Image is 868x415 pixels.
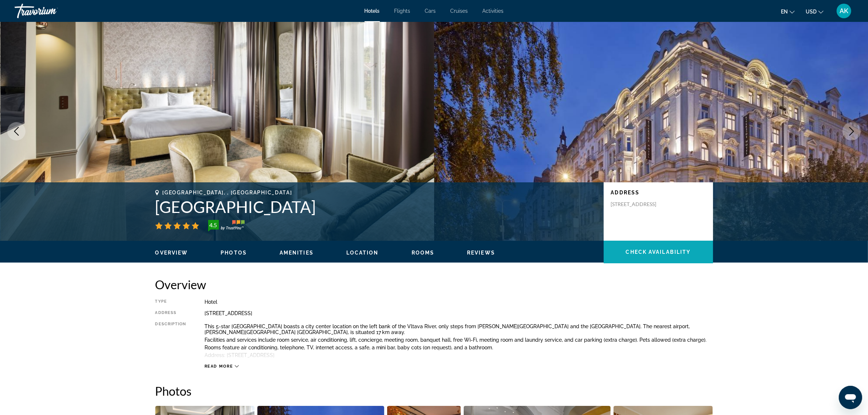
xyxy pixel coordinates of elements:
button: Check Availability [604,241,713,263]
p: [STREET_ADDRESS] [611,201,669,207]
h2: Overview [155,277,713,292]
button: Reviews [467,249,495,256]
div: Type [155,299,186,305]
button: Photos [221,249,247,256]
span: Read more [205,364,233,369]
h1: [GEOGRAPHIC_DATA] [155,197,596,216]
button: Amenities [280,249,314,256]
button: Rooms [412,249,435,256]
img: trustyou-badge-hor.svg [208,220,245,232]
div: [STREET_ADDRESS] [205,310,713,316]
button: Read more [205,364,239,369]
button: Change currency [806,6,824,17]
span: [GEOGRAPHIC_DATA], , [GEOGRAPHIC_DATA] [163,190,292,195]
div: Description [155,322,186,360]
a: Travorium [15,1,87,20]
p: Facilities and services include room service, air conditioning, lift, concierge, meeting room, ba... [205,337,713,343]
button: Overview [155,249,188,256]
a: Flights [394,8,410,14]
p: Address [611,190,706,195]
p: This 5-star [GEOGRAPHIC_DATA] boasts a city center location on the left bank of the Vltava River,... [205,323,713,335]
button: Change language [781,6,795,17]
iframe: Button to launch messaging window [839,386,862,409]
h2: Photos [155,384,713,398]
span: USD [806,9,817,15]
button: Previous image [7,122,26,140]
span: AK [840,7,848,15]
p: Rooms feature air conditioning, telephone, TV, internet access, a safe, a mini bar, baby cots (on... [205,345,713,350]
button: Location [346,249,379,256]
span: en [781,9,788,15]
a: Cars [425,8,436,14]
div: Address [155,310,186,316]
a: Hotels [365,8,380,14]
a: Activities [483,8,504,14]
button: User Menu [834,3,853,19]
div: Hotel [205,299,713,305]
a: Cruises [451,8,468,14]
div: 4.5 [206,221,221,229]
span: Check Availability [626,249,691,255]
button: Next image [842,122,861,140]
